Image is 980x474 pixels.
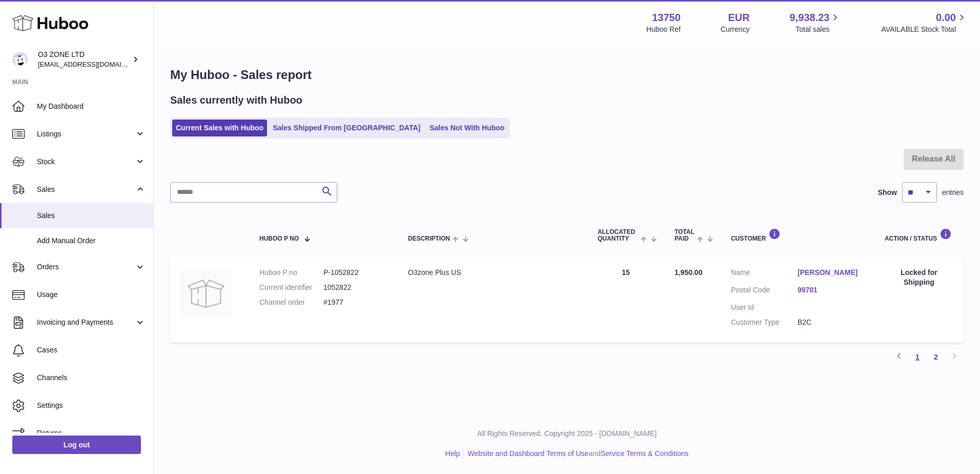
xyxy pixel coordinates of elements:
[798,268,864,278] a: [PERSON_NAME]
[37,345,146,355] span: Cases
[259,298,323,307] dt: Channel order
[885,268,953,287] div: Locked for Shipping
[942,188,964,197] span: entries
[259,283,323,292] dt: Current identifier
[37,428,146,438] span: Returns
[881,11,968,34] a: 0.00 AVAILABLE Stock Total
[162,429,972,439] p: All Rights Reserved. Copyright 2025 - [DOMAIN_NAME]
[37,373,146,383] span: Channels
[728,11,749,25] strong: EUR
[790,11,842,34] a: 9,938.23 Total sales
[37,401,146,410] span: Settings
[37,262,135,272] span: Orders
[795,25,841,34] span: Total sales
[38,60,151,68] span: [EMAIL_ADDRESS][DOMAIN_NAME]
[37,290,146,300] span: Usage
[881,25,968,34] span: AVAILABLE Stock Total
[323,283,387,292] dd: 1052822
[652,11,681,25] strong: 13750
[259,235,299,242] span: Huboo P no
[464,449,688,459] li: and
[170,67,964,83] h1: My Huboo - Sales report
[172,120,267,136] a: Current Sales with Huboo
[37,185,135,194] span: Sales
[936,11,956,25] span: 0.00
[721,25,750,34] div: Currency
[601,449,689,458] a: Service Terms & Conditions
[908,348,927,366] a: 1
[445,449,460,458] a: Help
[323,298,387,307] dd: #1977
[731,228,864,242] div: Customer
[467,449,588,458] a: Website and Dashboard Terms of Use
[269,120,424,136] a: Sales Shipped From [GEOGRAPHIC_DATA]
[878,188,897,197] label: Show
[12,52,28,67] img: hello@o3zoneltd.co.uk
[38,50,130,69] div: O3 ZONE LTD
[675,229,695,242] span: Total paid
[426,120,508,136] a: Sales Not With Huboo
[37,211,146,221] span: Sales
[323,268,387,278] dd: P-1052822
[731,318,798,327] dt: Customer Type
[170,93,302,107] h2: Sales currently with Huboo
[408,235,450,242] span: Description
[731,268,798,280] dt: Name
[646,25,681,34] div: Huboo Ref
[180,268,232,319] img: no-photo.jpg
[798,318,864,327] dd: B2C
[927,348,945,366] a: 2
[675,268,703,276] span: 1,950.00
[37,236,146,246] span: Add Manual Order
[885,228,953,242] div: Action / Status
[408,268,577,278] div: O3zone Plus US
[798,285,864,295] a: 99701
[37,318,135,327] span: Invoicing and Payments
[12,436,141,454] a: Log out
[259,268,323,278] dt: Huboo P no
[731,303,798,312] dt: User Id
[731,285,798,298] dt: Postal Code
[587,258,664,343] td: 15
[790,11,830,25] span: 9,938.23
[37,102,146,111] span: My Dashboard
[598,229,638,242] span: ALLOCATED Quantity
[37,129,135,139] span: Listings
[37,157,135,167] span: Stock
